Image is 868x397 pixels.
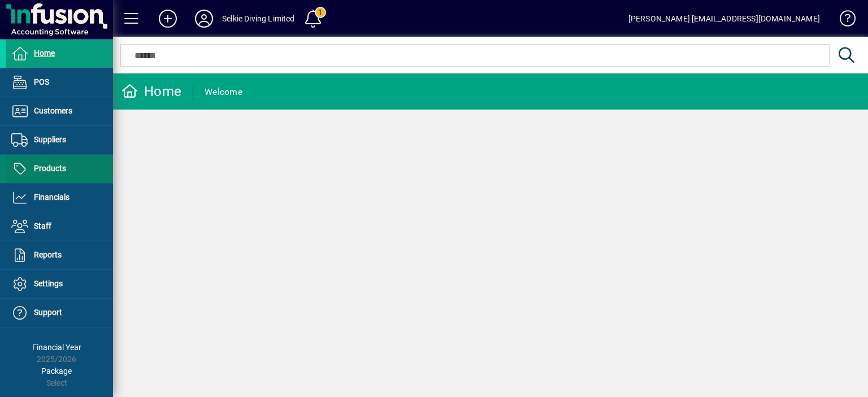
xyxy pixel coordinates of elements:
[205,83,242,101] div: Welcome
[6,155,113,183] a: Products
[34,221,51,230] span: Staff
[150,8,186,29] button: Add
[34,279,63,288] span: Settings
[34,308,62,317] span: Support
[222,10,295,28] div: Selkie Diving Limited
[6,126,113,154] a: Suppliers
[34,164,66,173] span: Products
[186,8,222,29] button: Profile
[34,193,70,202] span: Financials
[6,68,113,97] a: POS
[121,82,181,101] div: Home
[6,241,113,269] a: Reports
[6,270,113,298] a: Settings
[831,2,854,39] a: Knowledge Base
[34,77,49,86] span: POS
[628,10,820,28] div: [PERSON_NAME] [EMAIL_ADDRESS][DOMAIN_NAME]
[34,106,72,115] span: Customers
[34,250,62,259] span: Reports
[34,49,55,58] span: Home
[41,367,72,376] span: Package
[34,135,66,144] span: Suppliers
[6,299,113,327] a: Support
[6,97,113,125] a: Customers
[32,343,81,352] span: Financial Year
[6,184,113,212] a: Financials
[6,212,113,241] a: Staff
